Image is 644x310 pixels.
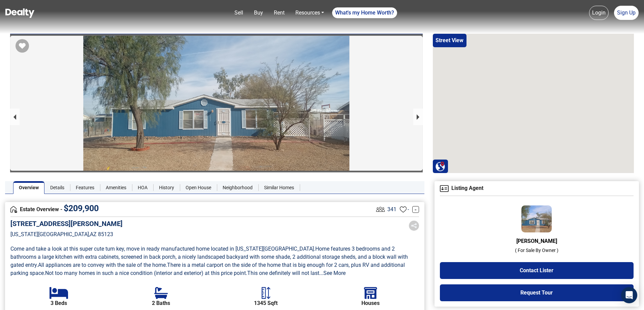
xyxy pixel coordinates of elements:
[10,220,123,228] h5: [STREET_ADDRESS][PERSON_NAME]
[271,6,287,20] a: Rent
[38,262,167,268] span: All appliances are to convey with the sale of the home .
[440,284,634,301] button: Request Tour
[217,181,258,194] a: Neighborhood
[64,203,99,213] span: $ 209,900
[521,205,552,232] img: Agent
[440,185,449,192] img: Agent
[413,109,423,125] button: next slide / item
[258,181,300,194] a: Similar Homes
[621,287,637,303] div: Open Intercom Messenger
[293,6,327,20] a: Resources
[589,6,609,20] a: Login
[10,206,375,213] h4: Estate Overview -
[435,161,445,171] img: Search Homes at Dealty
[361,300,380,306] b: Houses
[5,8,34,18] img: Dealty - Buy, Sell & Rent Homes
[45,270,247,276] span: Not too many homes in such a nice condition (interior and exterior) at this price point .
[400,206,407,213] img: Favourites
[10,246,315,252] span: Come and take a look at this super cute turn key, move in ready manufactured home located in [US_...
[387,205,396,214] span: 341
[319,270,346,276] a: ...See More
[10,206,17,213] img: Overview
[614,6,639,20] a: Sign Up
[433,34,466,47] button: Street View
[440,262,634,279] button: Contact Lister
[3,290,24,310] iframe: BigID CMP Widget
[254,300,278,306] b: 1345 Sqft
[375,203,386,215] img: Listing View
[10,262,406,276] span: There is a metal carport on the side of the home that is big enough for 2 cars, plus RV and addit...
[232,6,246,20] a: Sell
[70,181,100,194] a: Features
[100,181,132,194] a: Amenities
[51,300,67,306] b: 3 Beds
[180,181,217,194] a: Open House
[251,6,266,20] a: Buy
[440,247,634,254] p: ( For Sale By Owner )
[153,181,180,194] a: History
[10,230,123,238] p: [US_STATE][GEOGRAPHIC_DATA] , AZ 85123
[247,270,319,276] span: This one definitely will not last
[440,185,634,192] h4: Listing Agent
[412,206,419,213] a: -
[132,181,153,194] a: HOA
[10,109,20,125] button: previous slide / item
[440,238,634,244] h6: [PERSON_NAME]
[13,181,44,194] a: Overview
[10,246,409,268] span: Home features 3 bedrooms and 2 bathrooms a large kitchen with extra cabinets, screened in back po...
[152,300,170,306] b: 2 Baths
[408,205,409,214] span: -
[44,181,70,194] a: Details
[332,7,397,18] a: What's my Home Worth?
